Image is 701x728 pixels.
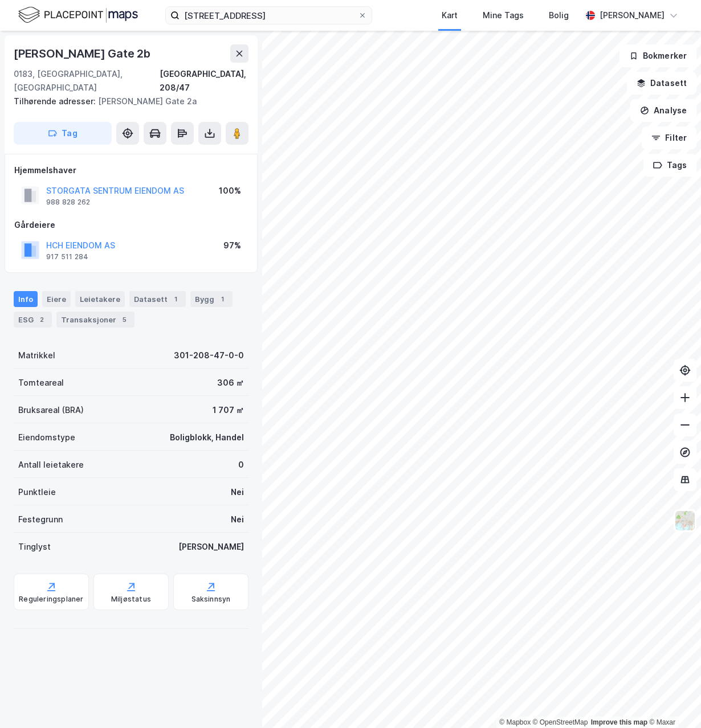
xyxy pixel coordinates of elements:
[14,218,248,232] div: Gårdeiere
[180,7,358,24] input: Søk på adresse, matrikkel, gårdeiere, leietakere eller personer
[18,376,64,390] div: Tomteareal
[18,485,56,499] div: Punktleie
[18,349,55,362] div: Matrikkel
[178,540,244,554] div: [PERSON_NAME]
[643,154,696,177] button: Tags
[600,9,665,22] div: [PERSON_NAME]
[160,67,248,95] div: [GEOGRAPHIC_DATA], 208/47
[18,513,63,526] div: Festegrunn
[170,293,181,305] div: 1
[217,293,228,305] div: 1
[191,595,231,604] div: Saksinnsyn
[219,184,241,198] div: 100%
[18,403,84,417] div: Bruksareal (BRA)
[14,312,52,328] div: ESG
[18,5,138,25] img: logo.f888ab2527a4732fd821a326f86c7f29.svg
[119,314,130,325] div: 5
[46,252,88,261] div: 917 511 284
[14,163,248,177] div: Hjemmelshaver
[129,291,186,307] div: Datasett
[14,95,239,108] div: [PERSON_NAME] Gate 2a
[14,291,38,307] div: Info
[42,291,71,307] div: Eiere
[499,718,531,726] a: Mapbox
[14,96,98,106] span: Tilhørende adresser:
[75,291,125,307] div: Leietakere
[591,718,647,726] a: Improve this map
[36,314,47,325] div: 2
[217,376,244,390] div: 306 ㎡
[442,9,458,22] div: Kart
[627,72,696,95] button: Datasett
[14,122,112,145] button: Tag
[46,198,90,207] div: 988 828 262
[213,403,244,417] div: 1 707 ㎡
[674,510,696,531] img: Z
[174,349,244,362] div: 301-208-47-0-0
[56,312,135,328] div: Transaksjoner
[533,718,588,726] a: OpenStreetMap
[111,595,151,604] div: Miljøstatus
[19,595,83,604] div: Reguleringsplaner
[238,458,244,472] div: 0
[642,126,696,149] button: Filter
[549,9,569,22] div: Bolig
[644,673,701,728] iframe: Chat Widget
[18,431,75,444] div: Eiendomstype
[14,67,160,95] div: 0183, [GEOGRAPHIC_DATA], [GEOGRAPHIC_DATA]
[483,9,524,22] div: Mine Tags
[223,239,241,252] div: 97%
[190,291,233,307] div: Bygg
[18,458,84,472] div: Antall leietakere
[170,431,244,444] div: Boligblokk, Handel
[18,540,51,554] div: Tinglyst
[630,99,696,122] button: Analyse
[231,513,244,526] div: Nei
[231,485,244,499] div: Nei
[14,44,153,63] div: [PERSON_NAME] Gate 2b
[620,44,696,67] button: Bokmerker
